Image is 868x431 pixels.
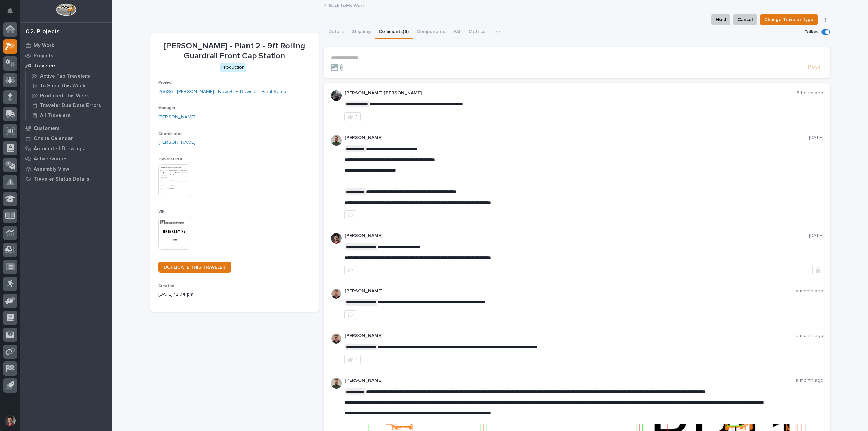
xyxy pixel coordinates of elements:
[331,333,342,344] img: ACg8ocJ82m_yTv-Z4hb_fCauuLRC_sS2187g2m0EbYV5PNiMLtn0JYTq=s96-c
[737,16,753,24] span: Cancel
[26,111,112,120] a: All Travelers
[164,265,225,270] span: DUPLICATE THIS TRAVELER
[158,291,311,298] p: [DATE] 12:04 pm
[40,103,101,109] p: Traveler Due Date Errors
[344,266,356,274] button: like this post
[809,233,823,239] p: [DATE]
[34,136,73,142] p: Onsite Calendar
[158,41,311,61] p: [PERSON_NAME] - Plant 2 - 9ft Rolling Guardrail Front Cap Station
[331,288,342,299] img: ACg8ocJ82m_yTv-Z4hb_fCauuLRC_sS2187g2m0EbYV5PNiMLtn0JYTq=s96-c
[413,25,450,39] button: Components
[331,90,342,101] img: J6irDCNTStG5Atnk4v9O
[805,63,823,71] button: Post
[26,71,112,81] a: Active Fab Travelers
[344,333,796,339] p: [PERSON_NAME]
[3,413,17,428] button: users-avatar
[40,83,85,89] p: To Shop This Week
[20,61,112,71] a: Travelers
[344,233,809,239] p: [PERSON_NAME]
[158,139,195,146] a: [PERSON_NAME]
[20,51,112,61] a: Projects
[331,233,342,244] img: ROij9lOReuV7WqYxWfnW
[220,63,246,72] div: Production
[344,112,361,121] button: 1
[711,14,730,25] button: Hold
[465,25,489,39] button: Metrics
[34,53,53,59] p: Projects
[20,133,112,143] a: Onsite Calendar
[344,355,361,364] button: 1
[733,14,757,25] button: Cancel
[20,143,112,154] a: Automated Drawings
[158,81,173,85] span: Project
[34,166,69,172] p: Assembly View
[158,157,183,161] span: Traveler PDF
[808,63,821,71] span: Post
[20,154,112,164] a: Active Quotes
[40,73,90,79] p: Active Fab Travelers
[344,135,809,141] p: [PERSON_NAME]
[26,28,60,36] div: 02. Projects
[450,25,465,39] button: FAI
[20,164,112,174] a: Assembly View
[158,106,175,110] span: Manager
[356,357,358,362] div: 1
[809,135,823,141] p: [DATE]
[158,114,195,121] a: [PERSON_NAME]
[56,3,76,16] img: Workspace Logo
[329,1,365,9] a: Back toMy Work
[764,16,813,24] span: Change Traveler Type
[40,113,71,119] p: All Travelers
[796,378,823,384] p: a month ago
[158,262,231,273] a: DUPLICATE THIS TRAVELER
[8,8,17,19] div: Notifications
[348,25,375,39] button: Shipping
[344,288,796,294] p: [PERSON_NAME]
[34,156,68,162] p: Active Quotes
[812,266,823,274] button: Delete post
[40,93,89,99] p: Produced This Week
[34,176,90,182] p: Traveler Status Details
[34,146,84,152] p: Automated Drawings
[20,40,112,51] a: My Work
[34,43,54,49] p: My Work
[158,132,182,136] span: Coordinator
[158,284,174,288] span: Created
[20,174,112,184] a: Traveler Status Details
[344,310,356,319] button: like this post
[26,101,112,110] a: Traveler Due Date Errors
[375,25,413,39] button: Comments (6)
[324,25,348,39] button: Details
[356,114,358,119] div: 1
[716,16,726,24] span: Hold
[34,125,60,132] p: Customers
[796,288,823,294] p: a month ago
[796,333,823,339] p: a month ago
[805,29,818,35] p: Follow
[20,123,112,133] a: Customers
[760,14,818,25] button: Change Traveler Type
[34,63,57,69] p: Travelers
[344,378,796,384] p: [PERSON_NAME]
[158,210,165,214] span: VIP
[3,4,17,18] button: Notifications
[331,378,342,389] img: AATXAJw4slNr5ea0WduZQVIpKGhdapBAGQ9xVsOeEvl5=s96-c
[797,90,823,96] p: 3 hours ago
[344,90,797,96] p: [PERSON_NAME] [PERSON_NAME]
[26,91,112,100] a: Produced This Week
[344,210,356,219] button: like this post
[331,135,342,146] img: AATXAJw4slNr5ea0WduZQVIpKGhdapBAGQ9xVsOeEvl5=s96-c
[26,81,112,91] a: To Shop This Week
[158,88,287,95] a: 26686 - [PERSON_NAME] - New BTH Devices - Plant Setup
